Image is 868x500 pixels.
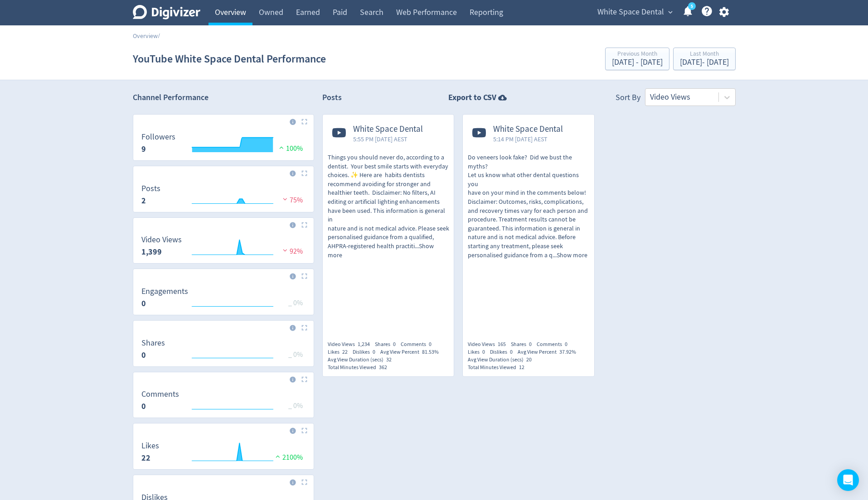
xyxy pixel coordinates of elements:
[468,207,588,215] span: and recovery times vary for each person and
[277,144,286,151] img: positive-performance.svg
[612,51,663,58] div: Previous Month
[429,341,432,348] span: 0
[301,428,307,433] img: Placeholder
[323,264,454,332] iframe: https://www.youtube.com/watch?v=MTA63Omp5Fo
[141,286,188,297] dt: Engagements
[468,233,576,241] span: nature and is not medical advice. Before
[837,469,859,491] div: Open Intercom Messenger
[537,341,572,348] div: Comments
[277,144,303,153] span: 100%
[680,58,729,67] div: [DATE] - [DATE]
[328,188,436,197] span: healthier teeth. Disclaimer: No filters, AI
[526,356,532,363] span: 20
[688,2,696,10] a: 5
[463,115,594,335] a: White Space Dental5:14 PM [DATE] AESTDo veneers look fake? Did we bust the myths?Let us know what...
[393,341,396,348] span: 0
[301,479,307,485] img: Placeholder
[468,215,576,223] span: procedure. Treatment results cannot be
[616,92,640,106] div: Sort By
[328,207,446,224] span: have been used. This information is general in
[141,144,146,154] strong: 9
[680,51,729,58] div: Last Month
[612,58,663,67] div: [DATE] - [DATE]
[328,162,448,170] span: dentist. Your best smile starts with everyday
[666,8,674,16] span: expand_more
[468,171,580,188] span: Let us know what other dental questions you
[594,5,675,19] button: White Space Dental
[490,348,518,356] div: Dislikes
[559,348,576,356] span: 37.92%
[373,348,375,356] span: 0
[518,348,581,356] div: Avg View Percent
[468,364,529,371] div: Total Minutes Viewed
[323,115,454,335] a: White Space Dental5:55 PM [DATE] AESTThings you should never do, according to adentist. Your best...
[137,133,310,157] svg: Followers 9
[498,341,506,348] span: 165
[133,44,326,73] h1: YouTube White Space Dental Performance
[380,348,444,356] div: Avg View Percent
[301,376,307,382] img: Placeholder
[375,341,401,348] div: Shares
[468,251,553,259] span: personalised guidance from a q
[328,242,435,259] span: Show more
[141,195,146,206] strong: 2
[141,246,162,257] strong: 1,399
[137,184,310,208] svg: Posts 2
[133,32,158,40] a: Overview
[557,251,587,259] span: Show more
[448,92,496,103] strong: Export to CSV
[158,32,160,40] span: /
[673,48,736,70] button: Last Month[DATE]- [DATE]
[422,348,439,356] span: 81.53%
[328,341,375,348] div: Video Views
[510,348,513,356] span: 0
[353,135,423,144] span: 5:55 PM [DATE] AEST
[519,364,524,371] span: 12
[273,453,303,462] span: 2100%
[288,298,303,308] span: _ 0%
[468,242,563,250] span: starting any treatment, please seek
[141,389,179,399] dt: Comments
[288,350,303,359] span: _ 0%
[301,222,307,228] img: Placeholder
[141,401,146,412] strong: 0
[328,348,353,356] div: Likes
[328,242,435,259] span: ...
[141,452,150,463] strong: 22
[328,171,425,179] span: choices. ✨ Here are habits dentists
[137,442,310,466] svg: Likes 22
[511,341,537,348] div: Shares
[281,247,290,254] img: negative-performance.svg
[137,287,310,311] svg: Engagements 0
[468,153,573,170] span: Do veneers look fake? Did we bust the myths?
[301,170,307,176] img: Placeholder
[597,5,664,19] span: White Space Dental
[353,124,423,135] span: White Space Dental
[141,338,165,348] dt: Shares
[322,92,342,106] h2: Posts
[553,251,587,259] span: ...
[565,341,567,348] span: 0
[141,183,160,194] dt: Posts
[328,233,434,241] span: personalised guidance from a qualified,
[328,356,397,364] div: Avg View Duration (secs)
[690,3,693,10] text: 5
[133,92,314,103] h2: Channel Performance
[288,401,303,410] span: _ 0%
[141,350,146,361] strong: 0
[328,224,449,232] span: nature and is not medical advice. Please seek
[141,298,146,309] strong: 0
[468,348,490,356] div: Likes
[301,119,307,125] img: Placeholder
[301,273,307,279] img: Placeholder
[605,48,669,70] button: Previous Month[DATE] - [DATE]
[493,124,563,135] span: White Space Dental
[301,325,307,331] img: Placeholder
[493,135,563,144] span: 5:14 PM [DATE] AEST
[273,453,282,460] img: positive-performance.svg
[281,247,303,256] span: 92%
[358,341,370,348] span: 1,234
[328,197,440,206] span: editing or artificial lighting enhancements
[141,441,159,451] dt: Likes
[401,341,436,348] div: Comments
